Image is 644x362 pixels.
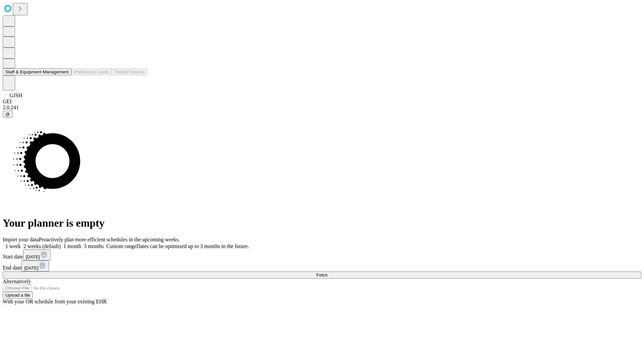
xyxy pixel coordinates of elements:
span: 1 week [5,243,21,249]
span: Dates can be optimized up to 3 months in the future. [137,243,249,249]
div: End date [3,260,641,271]
span: [DATE] [24,265,38,270]
button: [DATE] [23,249,51,260]
span: Fetch [316,273,327,278]
span: 1 month [63,243,81,249]
button: Preference Cards [71,68,112,75]
button: Fetch [3,271,641,279]
span: 3 months [84,243,104,249]
button: Upload a file [3,292,33,299]
button: Staff & Equipment Management [3,68,71,75]
span: Custom range [106,243,136,249]
span: Proactively plan more efficient schedules in the upcoming weeks. [39,237,180,242]
span: Import your data [3,237,39,242]
span: @ [5,112,10,117]
div: 2.0.241 [3,105,641,111]
div: Start date [3,249,641,260]
span: 2 weeks (default) [23,243,61,249]
button: [DATE] [21,260,49,271]
button: @ [3,111,13,118]
span: Alternatively [3,279,31,284]
h1: Your planner is empty [3,217,641,229]
span: [DATE] [26,254,40,259]
span: With your OR schedule from your existing EHR [3,299,107,304]
button: Tenant Params [112,68,147,75]
span: GJSH [9,93,22,98]
div: GEI [3,99,641,105]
